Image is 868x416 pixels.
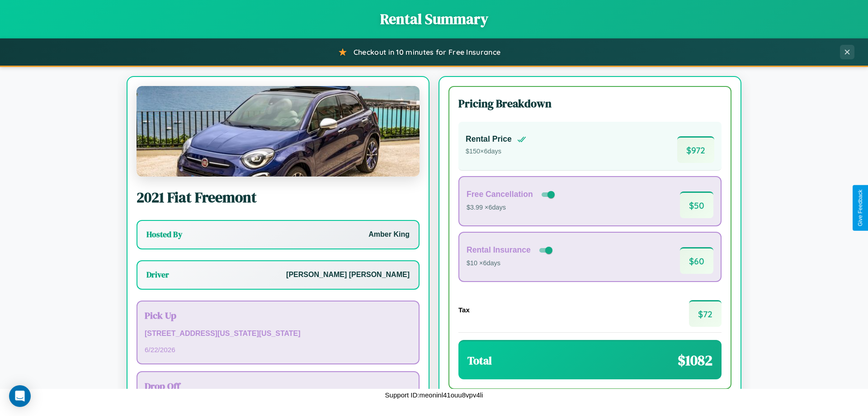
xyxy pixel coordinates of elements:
[9,9,859,29] h1: Rental Summary
[385,389,483,401] p: Support ID: meoninl41ouu8vpv4li
[458,306,470,314] h4: Tax
[145,344,411,356] p: 6 / 22 / 2026
[145,309,411,322] h3: Pick Up
[689,300,722,327] span: $ 72
[678,350,712,370] span: $ 1082
[467,245,531,255] h4: Rental Insurance
[467,353,492,368] h3: Total
[354,48,500,57] span: Checkout in 10 minutes for Free Insurance
[466,134,512,144] h4: Rental Price
[286,268,410,282] p: [PERSON_NAME] [PERSON_NAME]
[368,228,410,241] p: Amber King
[680,191,713,218] span: $ 50
[137,187,420,207] h2: 2021 Fiat Freemont
[9,385,31,407] div: Open Intercom Messenger
[857,190,863,226] div: Give Feedback
[145,379,411,392] h3: Drop Off
[467,202,557,214] p: $3.99 × 6 days
[146,269,169,280] h3: Driver
[467,258,554,269] p: $10 × 6 days
[458,96,722,111] h3: Pricing Breakdown
[677,136,714,163] span: $ 972
[467,190,533,199] h4: Free Cancellation
[145,327,411,340] p: [STREET_ADDRESS][US_STATE][US_STATE]
[137,86,420,177] img: Fiat Freemont
[466,146,526,158] p: $ 150 × 6 days
[146,229,182,240] h3: Hosted By
[680,247,713,274] span: $ 60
